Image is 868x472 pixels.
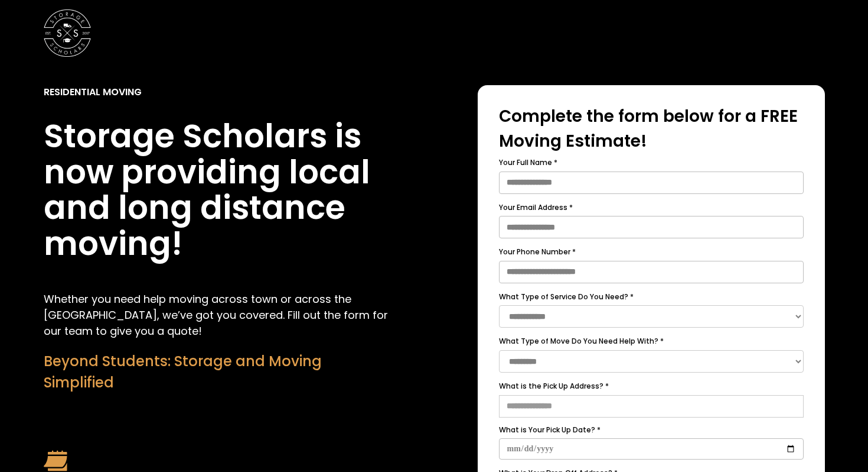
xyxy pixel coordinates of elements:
img: Storage Scholars main logo [44,9,91,57]
h1: Storage Scholars is now providing local and long distance moving! [44,118,391,261]
label: What Type of Service Do You Need? * [499,290,804,303]
label: What is the Pick Up Address? * [499,380,804,393]
label: What is Your Pick Up Date? * [499,423,804,437]
label: What Type of Move Do You Need Help With? * [499,335,804,348]
label: Your Email Address * [499,201,804,214]
div: Beyond Students: Storage and Moving Simplified [44,351,391,393]
div: Complete the form below for a FREE Moving Estimate! [499,104,804,154]
div: Residential Moving [44,85,142,99]
p: Whether you need help moving across town or across the [GEOGRAPHIC_DATA], we’ve got you covered. ... [44,291,391,339]
label: Your Full Name * [499,156,804,169]
label: Your Phone Number * [499,245,804,258]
